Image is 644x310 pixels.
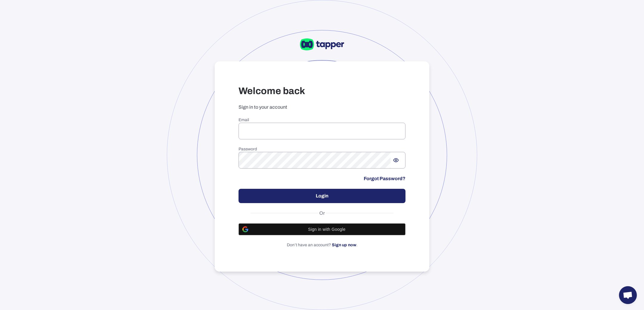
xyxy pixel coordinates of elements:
span: Or [318,210,326,216]
button: Show password [391,155,401,166]
a: Open chat [619,286,637,304]
button: Login [239,189,405,203]
a: Sign up now [332,243,356,247]
h6: Password [239,147,405,152]
a: Forgot Password? [364,176,405,182]
p: Don’t have an account? . [239,242,405,248]
h3: Welcome back [239,85,405,97]
span: Sign in with Google [252,227,402,232]
h6: Email [239,117,405,123]
p: Sign in to your account [239,104,405,110]
button: Sign in with Google [239,223,405,235]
